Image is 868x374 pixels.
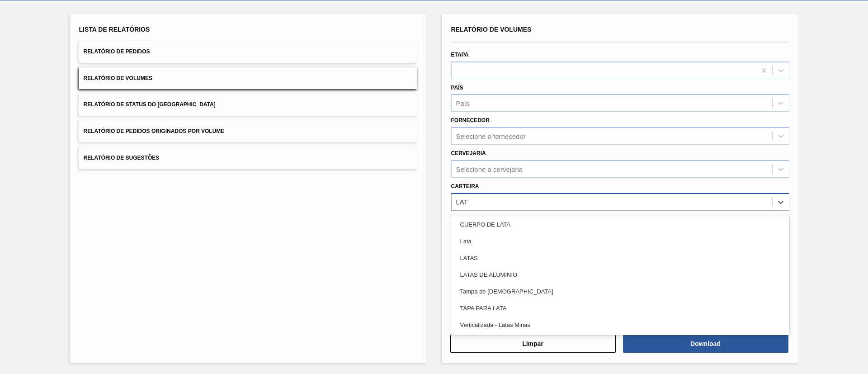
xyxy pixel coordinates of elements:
button: Relatório de Sugestões [79,147,417,169]
span: Relatório de Sugestões [84,155,160,161]
button: Relatório de Volumes [79,67,417,90]
div: LATAS DE ALUMINIO [451,266,789,283]
span: Relatório de Status do [GEOGRAPHIC_DATA] [84,101,216,108]
label: Fornecedor [451,117,490,123]
span: Relatório de Pedidos [84,48,150,55]
label: Cervejaria [451,150,486,156]
div: Verticalizada - Latas Minas [451,317,789,333]
div: Tampa de [DEMOGRAPHIC_DATA] [451,283,789,300]
div: LATAS [451,250,789,266]
span: Lista de Relatórios [79,26,150,33]
span: Relatório de Pedidos Originados por Volume [84,128,225,134]
div: Selecione a cervejaria [456,165,523,173]
button: Limpar [450,335,616,353]
div: TAPA PARA LATA [451,300,789,317]
div: Selecione o fornecedor [456,133,526,140]
button: Relatório de Status do [GEOGRAPHIC_DATA] [79,94,417,116]
div: Lata [451,233,789,250]
span: Relatório de Volumes [451,26,532,33]
label: Carteira [451,183,479,189]
span: Relatório de Volumes [84,75,152,81]
div: País [456,99,470,107]
div: CUERPO DE LATA [451,216,789,233]
button: Relatório de Pedidos Originados por Volume [79,120,417,142]
label: País [451,85,463,91]
label: Etapa [451,52,469,58]
button: Relatório de Pedidos [79,41,417,63]
button: Download [623,335,788,353]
